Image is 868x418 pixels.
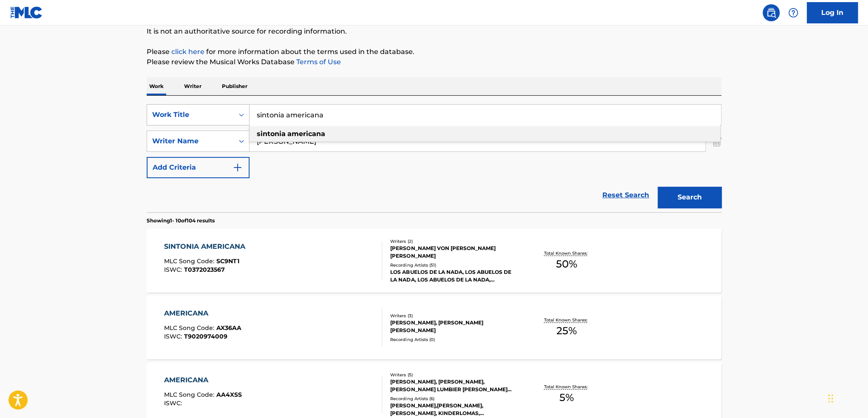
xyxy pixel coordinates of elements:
a: Reset Search [598,186,653,205]
img: search [766,8,776,18]
button: Add Criteria [147,157,250,178]
div: AMERICANA [164,308,241,318]
span: AA4XSS [216,391,242,398]
div: [PERSON_NAME], [PERSON_NAME] [PERSON_NAME] [390,319,519,334]
a: Terms of Use [295,58,341,66]
div: [PERSON_NAME],[PERSON_NAME], [PERSON_NAME], KINDERLOMAS, [PERSON_NAME], [PERSON_NAME], [PERSON_NA... [390,402,519,417]
strong: sintonia [257,130,286,138]
iframe: Chat Widget [825,377,868,418]
span: MLC Song Code : [164,324,216,332]
div: Writers ( 2 ) [390,238,519,245]
p: Showing 1 - 10 of 104 results [147,217,215,225]
span: SC9NT1 [216,257,239,265]
div: Writers ( 5 ) [390,372,519,378]
div: [PERSON_NAME], [PERSON_NAME], [PERSON_NAME] LUMBIER [PERSON_NAME] [PERSON_NAME] GUERRERO [390,378,519,393]
a: AMERICANAMLC Song Code:AX36AAISWC:T9020974009Writers (3)[PERSON_NAME], [PERSON_NAME] [PERSON_NAME... [147,296,721,359]
a: click here [171,48,204,56]
span: MLC Song Code : [164,391,216,398]
div: Writers ( 3 ) [390,313,519,319]
p: It is not an authoritative source for recording information. [147,26,721,37]
img: MLC Logo [10,6,43,19]
div: Drag [828,386,833,411]
span: T9020974009 [184,333,227,340]
button: Search [658,187,721,208]
p: Publisher [219,77,250,95]
span: AX36AA [216,324,241,332]
p: Total Known Shares: [544,317,589,323]
p: Total Known Shares: [544,250,589,256]
div: Recording Artists ( 51 ) [390,262,519,268]
a: Log In [807,2,858,23]
div: [PERSON_NAME] VON [PERSON_NAME] [PERSON_NAME] [390,245,519,260]
span: 5 % [559,390,574,405]
p: Work [147,77,166,95]
form: Search Form [147,104,721,212]
div: AMERICANA [164,375,242,385]
span: ISWC : [164,266,184,273]
span: ISWC : [164,399,184,407]
a: SINTONIA AMERICANAMLC Song Code:SC9NT1ISWC:T0372023567Writers (2)[PERSON_NAME] VON [PERSON_NAME] ... [147,229,721,293]
div: Help [785,4,802,21]
span: MLC Song Code : [164,257,216,265]
div: SINTONIA AMERICANA [164,242,250,252]
a: Public Search [763,4,780,21]
img: 9d2ae6d4665cec9f34b9.svg [233,162,243,173]
div: Writer Name [152,136,229,146]
span: 50 % [556,256,577,272]
span: 25 % [556,323,577,338]
strong: americana [287,130,325,138]
p: Total Known Shares: [544,384,589,390]
span: ISWC : [164,333,184,340]
div: Work Title [152,110,229,120]
span: T0372023567 [184,266,225,273]
div: Recording Artists ( 0 ) [390,336,519,343]
div: Recording Artists ( 6 ) [390,395,519,402]
p: Please for more information about the terms used in the database. [147,47,721,57]
p: Writer [182,77,204,95]
div: LOS ABUELOS DE LA NADA, LOS ABUELOS DE LA NADA, LOS ABUELOS DE LA NADA, [PERSON_NAME] [PERSON_NAM... [390,268,519,284]
p: Please review the Musical Works Database [147,57,721,67]
img: help [788,8,798,18]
